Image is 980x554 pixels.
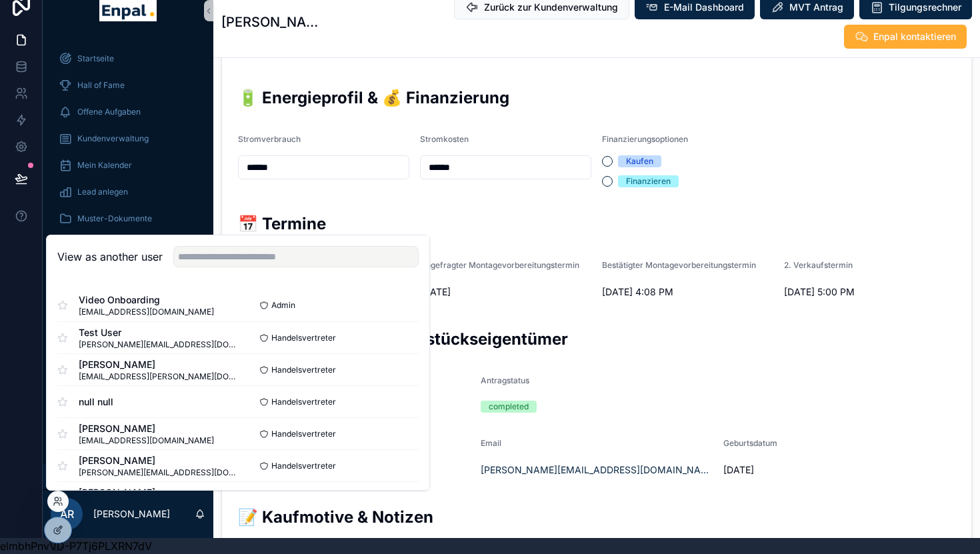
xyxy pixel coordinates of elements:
[51,47,205,71] a: Startseite
[626,155,653,167] div: Kaufen
[784,260,853,270] span: 2. Verkaufstermin
[723,438,777,448] span: Geburtsdatum
[79,486,214,499] span: [PERSON_NAME]
[420,285,591,299] span: [DATE]
[889,1,961,14] span: Tilgungsrechner
[484,1,618,14] span: Zurück zur Kundenverwaltung
[784,285,955,299] span: [DATE] 5:00 PM
[79,395,113,409] span: null null
[57,249,163,265] h2: View as another user
[79,326,238,339] span: Test User
[51,100,205,124] a: Offene Aufgaben
[43,37,213,275] div: scrollable content
[79,454,238,467] span: [PERSON_NAME]
[481,438,501,448] span: Email
[77,213,152,224] span: Muster-Dokumente
[79,293,214,307] span: Video Onboarding
[51,233,205,257] a: Über mich
[51,207,205,231] a: Muster-Dokumente
[79,371,238,382] span: [EMAIL_ADDRESS][PERSON_NAME][DOMAIN_NAME]
[271,429,336,439] span: Handelsvertreter
[79,358,238,371] span: [PERSON_NAME]
[79,467,238,478] span: [PERSON_NAME][EMAIL_ADDRESS][DOMAIN_NAME]
[79,307,214,317] span: [EMAIL_ADDRESS][DOMAIN_NAME]
[51,127,205,151] a: Kundenverwaltung
[271,333,336,343] span: Handelsvertreter
[221,13,328,31] h1: [PERSON_NAME]
[271,300,295,311] span: Admin
[238,328,955,350] h2: 🏡 Informationen Grundstückseigentümer
[77,160,132,171] span: Mein Kalender
[602,134,688,144] span: Finanzierungsoptionen
[420,134,469,144] span: Stromkosten
[844,25,967,49] button: Enpal kontaktieren
[51,180,205,204] a: Lead anlegen
[238,87,955,109] h2: 🔋 Energieprofil & 💰 Finanzierung
[77,133,149,144] span: Kundenverwaltung
[271,461,336,471] span: Handelsvertreter
[79,435,214,446] span: [EMAIL_ADDRESS][DOMAIN_NAME]
[481,375,529,385] span: Antragstatus
[489,401,529,413] div: completed
[77,80,125,91] span: Hall of Fame
[238,506,955,528] h2: 📝 Kaufmotive & Notizen
[238,134,301,144] span: Stromverbrauch
[51,153,205,177] a: Mein Kalender
[51,73,205,97] a: Hall of Fame
[602,260,756,270] span: Bestätigter Montagevorbereitungstermin
[626,175,671,187] div: Finanzieren
[271,365,336,375] span: Handelsvertreter
[602,285,773,299] span: [DATE] 4:08 PM
[664,1,744,14] span: E-Mail Dashboard
[79,422,214,435] span: [PERSON_NAME]
[420,260,579,270] span: Angefragter Montagevorbereitungstermin
[789,1,843,14] span: MVT Antrag
[77,53,114,64] span: Startseite
[481,463,713,477] a: [PERSON_NAME][EMAIL_ADDRESS][DOMAIN_NAME]
[238,213,955,235] h2: 📅 Termine
[873,30,956,43] span: Enpal kontaktieren
[79,339,238,350] span: [PERSON_NAME][EMAIL_ADDRESS][DOMAIN_NAME]
[77,107,141,117] span: Offene Aufgaben
[723,463,955,477] span: [DATE]
[271,397,336,407] span: Handelsvertreter
[77,187,128,197] span: Lead anlegen
[93,507,170,521] p: [PERSON_NAME]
